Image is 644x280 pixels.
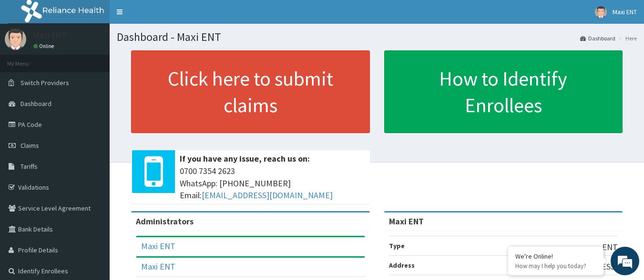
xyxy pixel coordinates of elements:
[141,261,175,272] a: Maxi ENT
[580,34,615,42] a: Dashboard
[180,153,310,164] b: If you have any issue, reach us on:
[389,261,415,270] b: Address
[20,162,38,171] span: Tariffs
[384,50,623,133] a: How to Identify Enrollees
[131,50,370,133] a: Click here to submit claims
[33,43,56,49] a: Online
[595,6,607,18] img: User Image
[202,190,333,201] a: [EMAIL_ADDRESS][DOMAIN_NAME]
[515,252,596,261] div: We're Online!
[515,262,596,270] p: How may I help you today?
[20,78,69,87] span: Switch Providers
[180,165,365,202] span: 0700 7354 2623 WhatsApp: [PHONE_NUMBER] Email:
[141,241,175,251] a: Maxi ENT
[616,34,637,42] li: Here
[389,216,424,227] strong: Maxi ENT
[136,216,194,227] b: Administrators
[33,31,67,39] p: Maxi ENT
[20,99,51,108] span: Dashboard
[389,241,405,250] b: Type
[613,8,637,16] span: Maxi ENT
[20,141,39,150] span: Claims
[5,29,26,50] img: User Image
[117,31,637,43] h1: Dashboard - Maxi ENT
[602,241,618,253] p: ENT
